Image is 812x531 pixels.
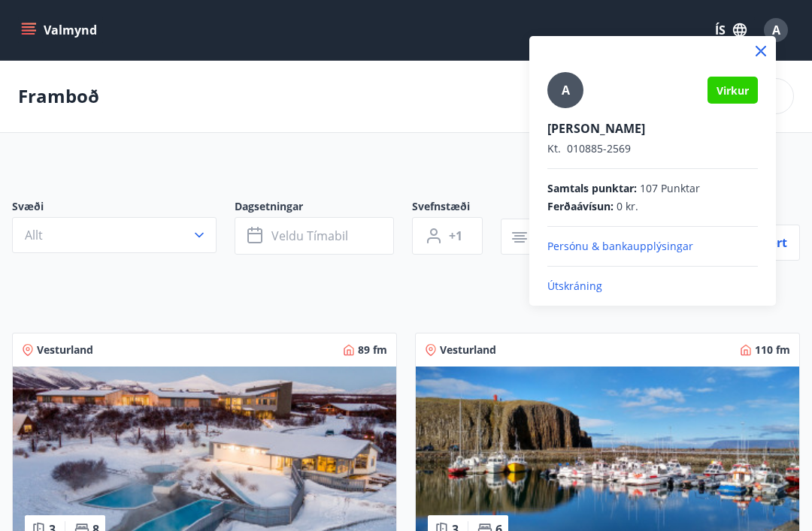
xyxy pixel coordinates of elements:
span: Kt. [547,141,561,155]
span: A [562,82,570,98]
span: Ferðaávísun : [547,199,614,214]
span: 107 Punktar [640,181,700,196]
p: Persónu & bankaupplýsingar [547,239,758,254]
p: Útskráning [547,279,758,294]
span: Virkur [717,83,749,98]
span: 0 kr. [617,199,638,214]
span: Samtals punktar : [547,181,637,196]
p: 010885-2569 [547,141,758,156]
p: [PERSON_NAME] [547,120,758,137]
